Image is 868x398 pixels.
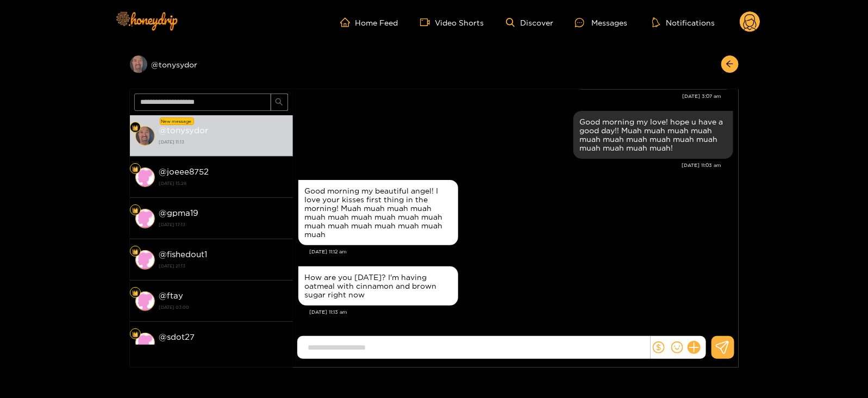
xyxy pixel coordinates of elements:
img: Fan Level [132,248,139,255]
strong: @ ftay [159,291,184,300]
strong: @ gpma19 [159,208,199,217]
button: dollar [651,339,667,356]
img: conversation [135,209,155,228]
div: Aug. 20, 11:12 am [298,180,458,245]
span: arrow-left [726,60,734,69]
img: Fan Level [132,125,139,131]
strong: [DATE] 15:28 [159,178,288,188]
span: video-camera [420,17,435,27]
img: conversation [135,167,155,187]
strong: [DATE] 03:00 [159,302,288,312]
img: conversation [135,250,155,270]
img: Fan Level [132,331,139,338]
a: Video Shorts [420,17,484,27]
img: Fan Level [132,166,139,172]
div: [DATE] 11:13 am [310,308,733,316]
div: New message [160,117,194,125]
div: [DATE] 3:07 am [298,92,722,100]
div: Good morning my love! hope u have a good day!! Muah muah muah muah muah muah muah muah muah muah ... [580,117,727,152]
img: Fan Level [132,207,139,214]
button: search [271,94,288,111]
img: conversation [135,126,155,146]
strong: [DATE] 21:13 [159,261,288,271]
div: [DATE] 11:03 am [298,161,722,169]
a: Home Feed [340,17,398,27]
div: Aug. 20, 11:13 am [298,266,458,306]
strong: @ sdot27 [159,332,195,341]
div: Good morning my beautiful angel! I love your kisses first thing in the morning! Muah muah muah mu... [305,186,452,239]
div: Messages [575,16,627,29]
a: Discover [506,18,553,27]
span: smile [671,341,683,353]
button: Notifications [649,17,718,28]
span: dollar [653,341,665,353]
strong: [DATE] 17:13 [159,220,288,229]
img: conversation [135,333,155,352]
span: search [275,98,283,107]
button: arrow-left [721,55,739,73]
strong: @ joeee8752 [159,167,209,176]
div: How are you [DATE]? I'm having oatmeal with cinnamon and brown sugar right now [305,273,452,299]
div: Aug. 20, 11:03 am [573,111,733,159]
span: home [340,17,355,27]
strong: @ fishedout1 [159,250,208,259]
img: Fan Level [132,290,139,296]
div: [DATE] 11:12 am [310,248,733,256]
img: conversation [135,291,155,311]
div: @tonysydor [130,55,293,73]
strong: [DATE] 11:13 [159,137,288,147]
strong: @ tonysydor [159,126,209,135]
strong: [DATE] 09:30 [159,344,288,353]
